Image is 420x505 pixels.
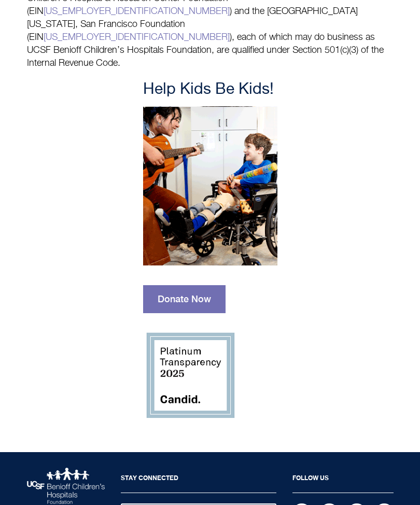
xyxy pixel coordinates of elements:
[121,468,276,494] h2: Stay Connected
[143,329,236,423] img: 2025 Guidestar Platinum
[44,33,230,43] a: [US_EMPLOYER_IDENTIFICATION_NUMBER]
[44,7,230,17] a: [US_EMPLOYER_IDENTIFICATION_NUMBER]
[27,468,105,504] img: UCSF Benioff Children's Hospitals
[143,107,277,266] img: Music therapy session
[143,286,226,314] a: Donate Now
[292,468,394,494] h2: Follow Us
[143,81,277,100] h3: Help Kids Be Kids!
